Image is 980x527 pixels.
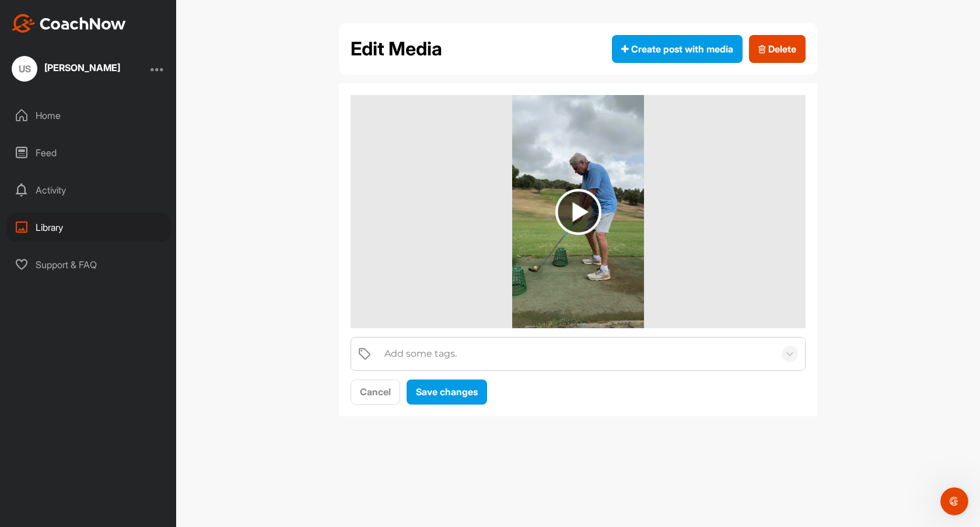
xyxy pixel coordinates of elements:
div: Library [6,213,171,242]
span: Hilfe [185,393,204,401]
span: Cancel [360,386,391,398]
div: CoachNow Academy 101 [17,322,216,344]
div: Sende uns eine Nachricht [24,187,195,199]
div: Schließen [201,19,222,40]
div: [PERSON_NAME] [44,63,120,72]
a: Schedule a Demo with a CoachNow Expert [17,244,216,278]
img: play [555,189,601,235]
img: Profile image for Amanda [147,19,170,42]
div: Booking Sessions (Athlete) [17,344,216,366]
div: Feed [6,138,171,167]
button: Delete [749,35,806,63]
span: Create post with media [621,42,733,56]
h2: Edit Media [351,35,442,63]
span: Delete [758,42,796,56]
button: Nach Hilfe suchen [17,294,216,318]
p: Hi [PERSON_NAME] 👋 [23,83,210,122]
img: tags [358,347,372,361]
span: Save changes [416,386,478,398]
iframe: Intercom live chat [940,487,968,515]
span: Home [26,393,52,401]
button: Nachrichten [78,364,155,410]
button: Hilfe [156,364,233,410]
div: Booking Sessions (Athlete) [24,349,195,361]
div: Schedule a Demo with a CoachNow Expert [24,249,195,273]
div: Activity [6,175,171,205]
span: Nach Hilfe suchen [24,300,107,312]
img: Profile image for Maggie [169,19,192,42]
img: CoachNow [12,14,126,33]
button: Create post with media [612,35,743,63]
img: logo [23,23,124,40]
div: Wir werden zu einem späteren Zeitpunkt [DATE] wieder online sein [24,199,195,223]
button: Cancel [351,380,400,405]
img: media [512,95,643,328]
div: Support & FAQ [6,250,171,279]
div: CoachNow Academy 101 [24,327,195,339]
div: US [12,56,37,82]
span: Nachrichten [92,393,142,401]
div: Sende uns eine NachrichtWir werden zu einem späteren Zeitpunkt [DATE] wieder online sein [12,177,222,233]
div: Add some tags. [384,347,457,361]
div: Home [6,101,171,130]
p: Wie können wir helfen? [23,122,210,162]
button: Save changes [407,380,487,405]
